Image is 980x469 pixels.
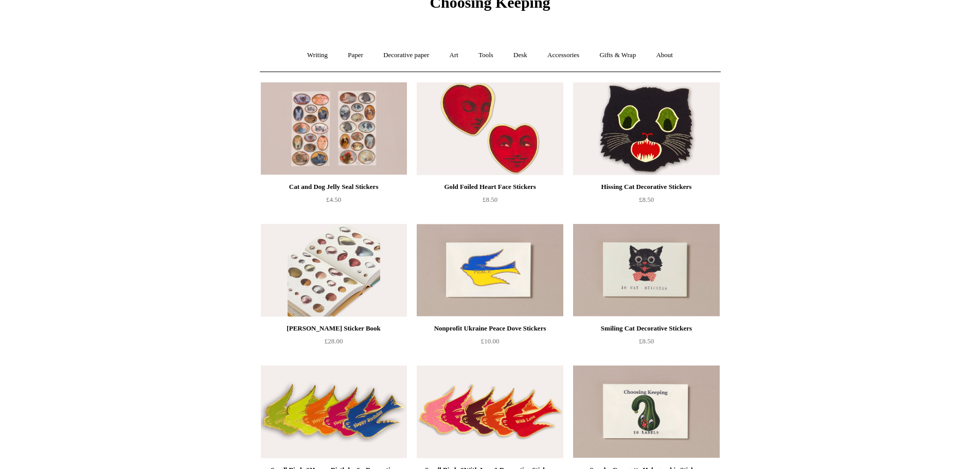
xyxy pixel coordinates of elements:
a: Spooky Courgette Holographic Stickers Spooky Courgette Holographic Stickers [573,366,719,458]
a: Cat and Dog Jelly Seal Stickers £4.50 [261,181,407,223]
a: Choosing Keeping [430,2,550,9]
span: £28.00 [325,337,343,345]
a: Tools [469,42,503,69]
a: Gifts & Wrap [590,42,645,69]
a: Small Birds "With Love" Decorative Stickers Small Birds "With Love" Decorative Stickers [417,366,563,458]
a: Gold Foiled Heart Face Stickers Gold Foiled Heart Face Stickers [417,82,563,175]
span: £8.50 [639,337,654,345]
a: Smiling Cat Decorative Stickers £8.50 [573,322,719,364]
span: £4.50 [326,196,341,203]
img: Hissing Cat Decorative Stickers [573,82,719,175]
a: Nonprofit Ukraine Peace Dove Stickers Nonprofit Ukraine Peace Dove Stickers [417,224,563,317]
div: Smiling Cat Decorative Stickers [576,322,717,335]
div: Hissing Cat Decorative Stickers [576,181,717,193]
a: Nonprofit Ukraine Peace Dove Stickers £10.00 [417,322,563,364]
a: [PERSON_NAME] Sticker Book £28.00 [261,322,407,364]
img: Nonprofit Ukraine Peace Dove Stickers [417,224,563,317]
img: Cat and Dog Jelly Seal Stickers [261,82,407,175]
a: Decorative paper [374,42,438,69]
a: Paper [338,42,372,69]
img: John Derian Sticker Book [261,224,407,317]
a: Small Birds "Happy Birthday" - Decorative Stickers Small Birds "Happy Birthday" - Decorative Stic... [261,366,407,458]
a: Accessories [538,42,589,69]
a: John Derian Sticker Book John Derian Sticker Book [261,224,407,317]
img: Gold Foiled Heart Face Stickers [417,82,563,175]
a: Art [440,42,468,69]
a: Writing [298,42,337,69]
a: Desk [504,42,537,69]
div: [PERSON_NAME] Sticker Book [263,322,404,335]
img: Small Birds "With Love" Decorative Stickers [417,366,563,458]
span: £10.00 [481,337,500,345]
div: Cat and Dog Jelly Seal Stickers [263,181,404,193]
div: Gold Foiled Heart Face Stickers [419,181,560,193]
span: £8.50 [483,196,497,203]
a: Hissing Cat Decorative Stickers £8.50 [573,181,719,223]
a: Cat and Dog Jelly Seal Stickers Cat and Dog Jelly Seal Stickers [261,82,407,175]
a: Gold Foiled Heart Face Stickers £8.50 [417,181,563,223]
img: Spooky Courgette Holographic Stickers [573,366,719,458]
img: Small Birds "Happy Birthday" - Decorative Stickers [261,366,407,458]
div: Nonprofit Ukraine Peace Dove Stickers [419,322,560,335]
img: Smiling Cat Decorative Stickers [573,224,719,317]
a: Hissing Cat Decorative Stickers Hissing Cat Decorative Stickers [573,82,719,175]
span: £8.50 [639,196,654,203]
a: Smiling Cat Decorative Stickers Smiling Cat Decorative Stickers [573,224,719,317]
a: About [647,42,682,69]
